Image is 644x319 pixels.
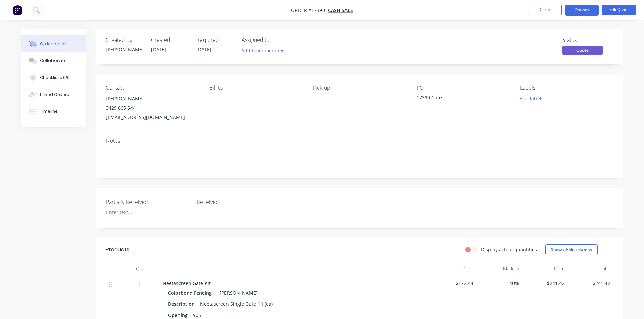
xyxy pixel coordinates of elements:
button: Edit Quote [602,5,636,15]
div: Contact [106,85,198,91]
div: Status [562,37,613,43]
button: Close [528,5,562,15]
button: Show / Hide columns [545,244,598,255]
div: [PERSON_NAME] [106,46,143,53]
span: Quote [562,46,603,54]
div: Checklists 0/0 [40,75,70,81]
button: Timeline [21,103,86,120]
div: Pick up [313,85,405,91]
div: 17390 Gate [416,94,501,103]
a: Cash Sale [328,7,353,14]
div: Labels [520,85,613,91]
div: Description [168,299,197,309]
span: $241.42 [524,280,565,287]
span: 1 [138,280,141,287]
div: Notes [106,138,613,144]
div: Created [151,37,188,43]
span: [DATE] [151,46,166,53]
div: Linked Orders [40,91,69,98]
button: Order details [21,35,86,52]
div: Total [567,262,613,275]
div: [PERSON_NAME] [106,94,198,103]
div: Assigned to [242,37,309,43]
div: Timeline [40,108,58,114]
button: Linked Orders [21,86,86,103]
div: Neetascreen Single Gate Kit (ea) [197,299,276,309]
div: [PERSON_NAME]0429 665 544[EMAIL_ADDRESS][DOMAIN_NAME] [106,94,198,122]
span: Order #17390 - [291,7,328,14]
button: Add team member [238,46,287,55]
button: Collaborate [21,52,86,69]
img: Factory [12,5,22,15]
div: 0429 665 544 [106,103,198,113]
button: Add team member [242,46,288,55]
div: Markup [476,262,522,275]
div: Order details [40,41,69,47]
div: Collaborate [40,58,67,64]
div: Price [522,262,567,275]
label: Display actual quantities [481,246,537,253]
div: Required [196,37,234,43]
div: [PERSON_NAME] [217,288,258,298]
label: Received [197,198,281,206]
div: PO [416,85,509,91]
div: [EMAIL_ADDRESS][DOMAIN_NAME] [106,113,198,122]
button: Quote [562,46,603,56]
label: Partially Received [106,198,190,206]
span: $241.42 [570,280,610,287]
div: Products [106,246,129,254]
div: Bill to [209,85,302,91]
div: Created by [106,37,143,43]
span: [DATE] [196,46,211,53]
div: Qty [119,262,160,275]
button: Add labels [516,94,547,103]
div: Cost [430,262,476,275]
button: Checklists 0/0 [21,69,86,86]
button: Options [565,5,599,16]
span: 40% [479,280,519,287]
span: $172.44 [433,280,473,287]
div: Colorbond Fencing [168,288,214,298]
span: Neetascreen Gate Kit [163,280,211,286]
